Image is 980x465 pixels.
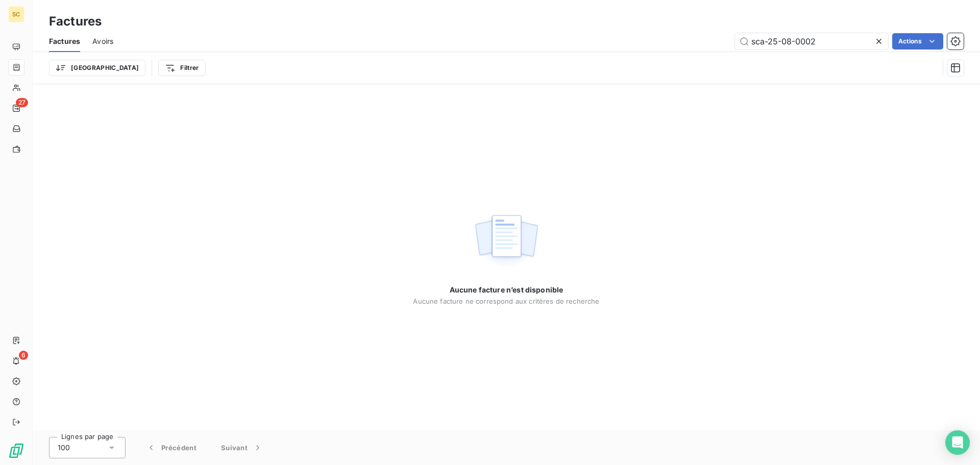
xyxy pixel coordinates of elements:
button: Filtrer [158,60,205,76]
button: Actions [892,33,943,50]
input: Rechercher [735,33,888,50]
span: 27 [16,98,28,107]
span: Aucune facture ne correspond aux critères de recherche [413,297,599,305]
div: SC [8,6,24,22]
button: Précédent [134,437,209,458]
img: empty state [474,209,539,273]
h3: Factures [49,12,102,31]
span: 6 [19,351,28,360]
div: Open Intercom Messenger [945,430,970,455]
button: [GEOGRAPHIC_DATA] [49,60,145,76]
button: Suivant [209,437,275,458]
span: 100 [58,443,70,453]
img: Logo LeanPay [8,443,24,459]
span: Factures [49,36,80,46]
span: Aucune facture n’est disponible [450,285,563,295]
span: Avoirs [92,36,113,46]
a: 27 [8,100,24,116]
